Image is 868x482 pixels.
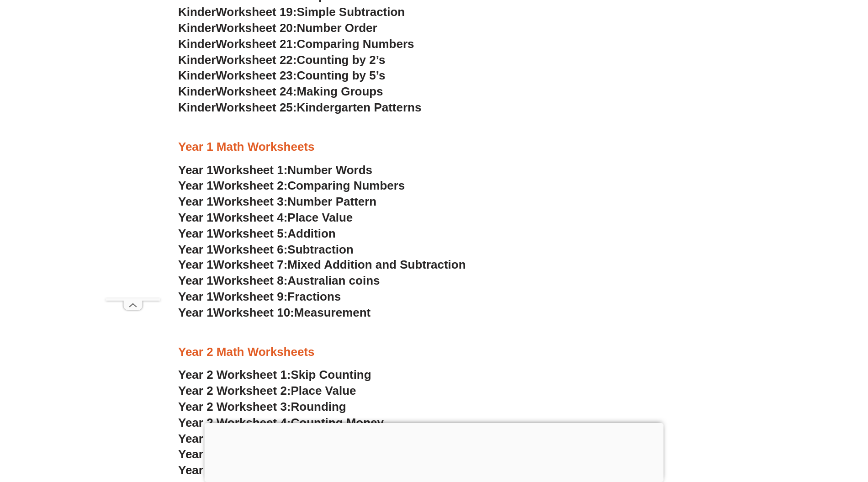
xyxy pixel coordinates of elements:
[216,21,296,35] span: Worksheet 20:
[178,368,371,381] a: Year 2 Worksheet 1:Skip Counting
[287,195,376,208] span: Number Pattern
[178,195,376,208] a: Year 1Worksheet 3:Number Pattern
[213,274,288,287] span: Worksheet 8:
[178,384,291,397] span: Year 2 Worksheet 2:
[291,416,384,429] span: Counting Money
[178,416,384,429] a: Year 2 Worksheet 4:Counting Money
[213,290,288,303] span: Worksheet 9:
[178,163,372,177] a: Year 1Worksheet 1:Number Words
[213,163,288,177] span: Worksheet 1:
[178,101,216,114] span: Kinder
[178,368,291,381] span: Year 2 Worksheet 1:
[296,85,383,98] span: Making Groups
[178,5,216,19] span: Kinder
[287,163,372,177] span: Number Words
[216,53,296,67] span: Worksheet 22:
[178,211,353,224] a: Year 1Worksheet 4:Place Value
[287,290,341,303] span: Fractions
[296,21,377,35] span: Number Order
[291,400,346,413] span: Rounding
[291,368,371,381] span: Skip Counting
[178,400,346,413] a: Year 2 Worksheet 3:Rounding
[291,384,356,397] span: Place Value
[213,179,288,192] span: Worksheet 2:
[178,463,456,477] a: Year 2 Worksheet 7:Mixed Addition & Subtraction
[287,243,353,256] span: Subtraction
[178,227,336,240] a: Year 1Worksheet 5:Addition
[287,258,466,271] span: Mixed Addition and Subtraction
[205,423,664,480] iframe: Advertisement
[216,85,296,98] span: Worksheet 24:
[216,5,296,19] span: Worksheet 19:
[213,211,288,224] span: Worksheet 4:
[213,243,288,256] span: Worksheet 6:
[178,258,466,271] a: Year 1Worksheet 7:Mixed Addition and Subtraction
[287,179,405,192] span: Comparing Numbers
[178,139,690,155] h3: Year 1 Math Worksheets
[178,53,216,67] span: Kinder
[178,306,370,319] a: Year 1Worksheet 10:Measurement
[178,384,356,397] a: Year 2 Worksheet 2:Place Value
[178,447,357,461] a: Year 2 Worksheet 6:Subtraction
[213,227,288,240] span: Worksheet 5:
[178,344,690,360] h3: Year 2 Math Worksheets
[287,274,380,287] span: Australian coins
[178,37,216,51] span: Kinder
[178,416,291,429] span: Year 2 Worksheet 4:
[296,37,414,51] span: Comparing Numbers
[213,195,288,208] span: Worksheet 3:
[178,274,380,287] a: Year 1Worksheet 8:Australian coins
[296,101,421,114] span: Kindergarten Patterns
[287,227,335,240] span: Addition
[213,306,294,319] span: Worksheet 10:
[106,24,160,298] iframe: Advertisement
[178,21,216,35] span: Kinder
[178,447,291,461] span: Year 2 Worksheet 6:
[216,37,296,51] span: Worksheet 21:
[296,5,405,19] span: Simple Subtraction
[716,379,868,482] iframe: Chat Widget
[294,306,371,319] span: Measurement
[213,258,288,271] span: Worksheet 7:
[216,101,296,114] span: Worksheet 25:
[178,400,291,413] span: Year 2 Worksheet 3:
[178,69,216,82] span: Kinder
[178,463,291,477] span: Year 2 Worksheet 7:
[178,290,341,303] a: Year 1Worksheet 9:Fractions
[178,432,291,445] span: Year 2 Worksheet 5:
[178,432,339,445] a: Year 2 Worksheet 5:Addition
[178,179,405,192] a: Year 1Worksheet 2:Comparing Numbers
[296,53,385,67] span: Counting by 2’s
[178,85,216,98] span: Kinder
[296,69,385,82] span: Counting by 5’s
[287,211,353,224] span: Place Value
[216,69,296,82] span: Worksheet 23:
[178,243,354,256] a: Year 1Worksheet 6:Subtraction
